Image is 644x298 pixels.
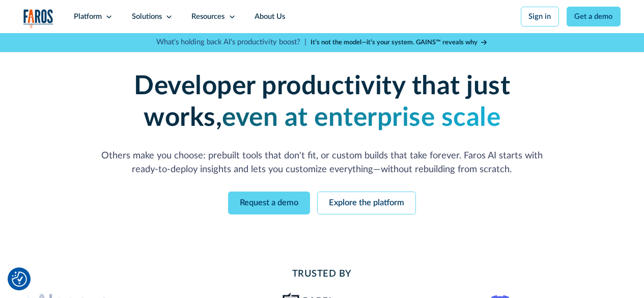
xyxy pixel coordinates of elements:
a: Get a demo [567,7,621,26]
button: Cookie Settings [12,272,27,287]
p: What's holding back AI's productivity boost? | [156,37,306,48]
strong: It’s not the model—it’s your system. GAINS™ reveals why [311,39,478,45]
h2: Trusted By [98,267,546,281]
div: Platform [74,11,102,22]
img: Revisit consent button [12,272,27,287]
a: Sign in [521,7,559,26]
a: home [23,9,53,29]
a: It’s not the model—it’s your system. GAINS™ reveals why [311,38,488,47]
img: Logo of the analytics and reporting company Faros. [23,9,53,29]
p: Others make you choose: prebuilt tools that don't fit, or custom builds that take forever. Faros ... [98,149,546,177]
strong: Developer productivity that just works, [134,73,510,131]
div: Solutions [132,11,162,22]
a: Request a demo [228,192,310,214]
strong: even at enterprise scale [222,105,500,131]
div: Resources [191,11,225,22]
a: Explore the platform [317,192,416,214]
